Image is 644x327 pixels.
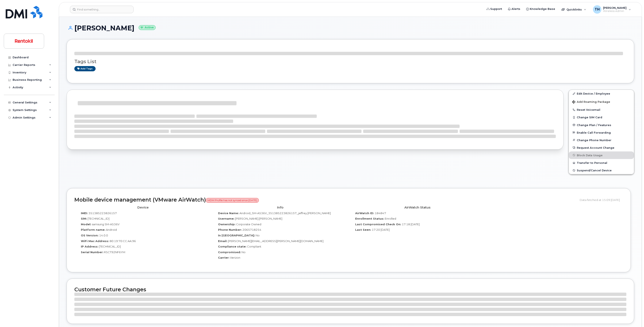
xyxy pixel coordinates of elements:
[402,223,420,226] span: 17:18 [DATE]
[215,206,346,209] h4: Info
[218,217,234,221] label: Username:
[569,144,634,151] button: Request Account Change
[569,136,634,144] button: Change Phone Number
[236,223,261,226] span: Corporate Owned
[78,206,208,209] h4: Device
[569,121,634,129] button: Change Plan / Features
[106,228,117,231] span: Android
[569,151,634,159] button: Block Data Usage
[99,245,121,248] span: [TECHNICAL_ID]
[569,106,634,113] button: Reset Voicemail
[352,206,483,209] h4: AirWatch Status
[572,100,610,104] span: Add Roaming Package
[110,239,136,243] span: 80:19:70:CC:AA:96
[355,222,401,226] label: Last Compromised Check On:
[239,211,331,215] span: Android_SM-A536V_351385223826157_jeffrey.[PERSON_NAME]
[218,256,229,260] label: Carrier:
[218,245,246,249] label: Compliance state:
[580,196,623,204] div: Data fetched at 15:09 [DATE]
[88,217,109,220] span: [TECHNICAL_ID]
[218,239,227,243] label: Email:
[81,228,105,232] label: Platform name:
[67,24,634,32] h1: [PERSON_NAME]
[206,198,259,203] span: MDM Profile has not synced since [DATE]
[99,234,108,237] span: 14.0.0
[577,123,611,126] span: Change Plan / Features
[74,59,626,64] h3: Tags List
[235,217,282,220] span: [PERSON_NAME].[PERSON_NAME]
[218,250,241,254] label: Compromised:
[92,223,120,226] span: samsung SM-A536V
[81,233,99,237] label: OS Version:
[74,286,626,293] h2: Customer Future Changes
[256,234,260,237] span: No
[242,228,261,231] span: 2065718254
[569,159,634,167] button: Transfer to Personal
[218,222,235,226] label: Ownership:
[218,233,255,237] label: In [GEOGRAPHIC_DATA]:
[81,250,103,254] label: Serial Number:
[569,167,634,174] button: Suspend/Cancel Device
[81,211,88,215] label: IMEI:
[74,66,96,71] a: Add tags
[569,97,634,106] button: Add Roaming Package
[372,228,390,231] span: 17:20 [DATE]
[355,211,374,215] label: AirWatch ID:
[104,250,125,254] span: R5CT92NF6YM
[385,217,396,220] span: Enrolled
[81,222,91,226] label: Model:
[569,113,634,121] button: Change SIM Card
[577,131,611,134] span: Enable Call Forwarding
[569,90,634,97] a: Edit Device / Employee
[88,211,117,215] span: 351385223826157
[218,228,242,232] label: Phone Number:
[230,256,240,259] span: Verizon
[577,169,612,172] span: Suspend/Cancel Device
[375,211,386,215] span: 184847
[81,239,109,243] label: WiFi Mac Address:
[81,217,87,221] label: SIM:
[81,245,98,249] label: IP Address:
[242,250,246,254] span: No
[355,228,371,232] label: Last Seen:
[74,197,577,203] h2: Mobile device management (VMware AirWatch)
[569,129,634,136] button: Enable Call Forwarding
[218,211,239,215] label: Device Name:
[139,25,156,30] small: Active
[355,217,384,221] label: Enrollment Status:
[247,245,261,248] span: Compliant
[228,239,323,243] span: [PERSON_NAME][EMAIL_ADDRESS][PERSON_NAME][DOMAIN_NAME]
